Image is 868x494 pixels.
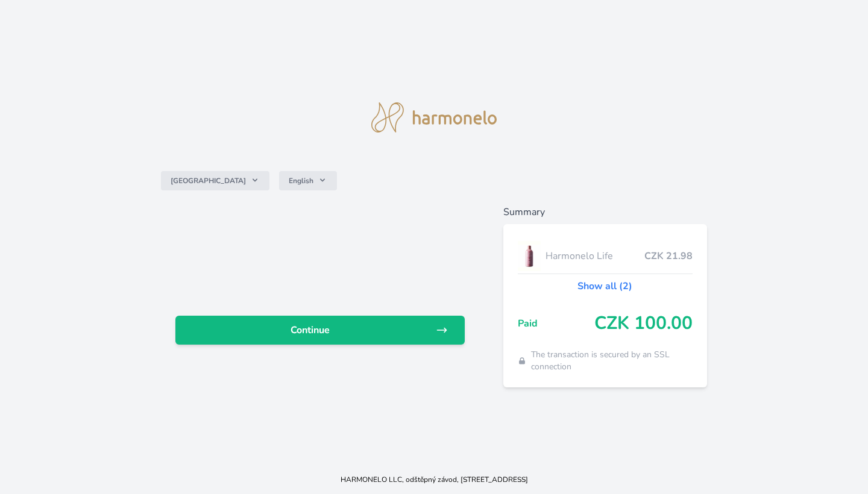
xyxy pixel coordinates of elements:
h6: Summary [503,205,708,219]
span: CZK 21.98 [644,249,693,263]
span: English [289,176,313,186]
span: Paid [518,316,595,331]
span: CZK 100.00 [594,313,693,334]
span: [GEOGRAPHIC_DATA] [171,176,246,186]
span: Continue [185,323,436,337]
a: Continue [175,316,465,345]
button: English [279,171,337,190]
span: Harmonelo Life [546,249,645,263]
a: Show all (2) [577,279,632,293]
button: [GEOGRAPHIC_DATA] [161,171,269,190]
img: logo.svg [371,102,497,133]
img: CLEAN_LIFE_se_stinem_x-lo.jpg [518,241,541,271]
span: The transaction is secured by an SSL connection [531,349,693,373]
